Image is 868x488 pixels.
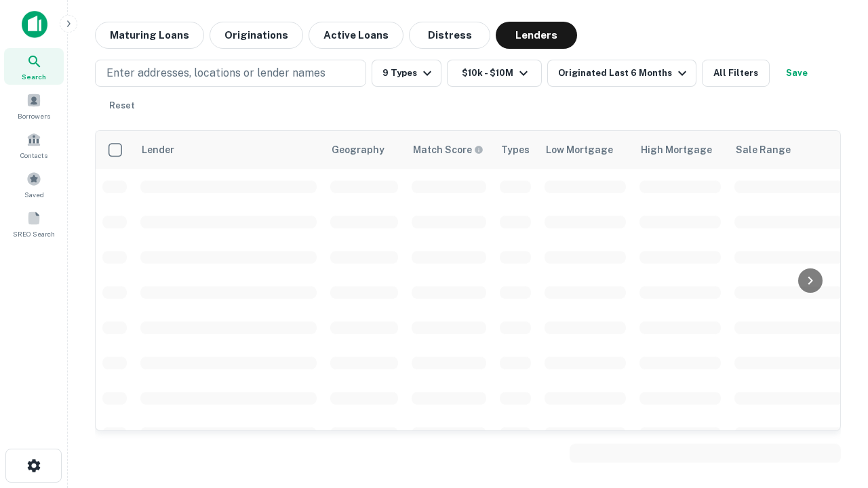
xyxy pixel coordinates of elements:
th: Capitalize uses an advanced AI algorithm to match your search with the best lender. The match sco... [405,131,493,169]
div: Sale Range [736,142,791,158]
div: High Mortgage [641,142,712,158]
a: Contacts [4,127,64,163]
button: Active Loans [309,22,403,49]
th: Low Mortgage [538,131,633,169]
th: High Mortgage [633,131,728,169]
a: Saved [4,166,64,203]
button: Enter addresses, locations or lender names [95,60,366,87]
a: Borrowers [4,87,64,124]
button: Save your search to get updates of matches that match your search criteria. [775,60,818,87]
button: Reset [100,92,144,119]
th: Lender [134,131,323,169]
span: Contacts [20,150,47,161]
span: SREO Search [13,228,55,239]
div: Geography [332,142,384,158]
button: Lenders [496,22,577,49]
span: Search [22,71,46,82]
p: Enter addresses, locations or lender names [106,65,325,81]
div: Lender [142,142,174,158]
div: Capitalize uses an advanced AI algorithm to match your search with the best lender. The match sco... [413,142,484,157]
a: Search [4,48,64,85]
th: Types [493,131,538,169]
button: 9 Types [372,60,441,87]
div: Low Mortgage [546,142,613,158]
a: SREO Search [4,205,64,242]
th: Geography [323,131,405,169]
button: Originations [210,22,303,49]
button: $10k - $10M [447,60,542,87]
th: Sale Range [728,131,850,169]
h6: Match Score [413,142,481,157]
button: Distress [409,22,490,49]
iframe: Chat Widget [800,336,868,401]
div: Types [501,142,530,158]
button: Maturing Loans [95,22,204,49]
button: Originated Last 6 Months [547,60,696,87]
img: capitalize-icon.png [22,11,47,38]
div: Originated Last 6 Months [558,65,690,81]
span: Borrowers [18,110,50,121]
span: Saved [24,189,44,200]
button: All Filters [702,60,770,87]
